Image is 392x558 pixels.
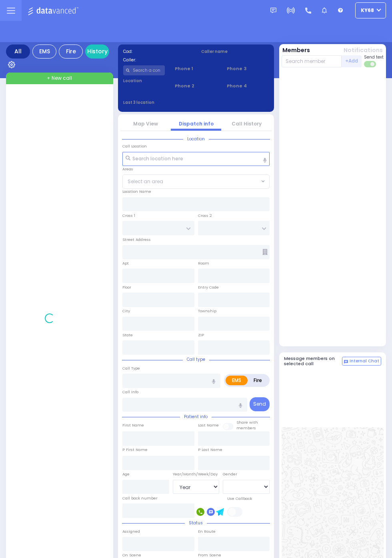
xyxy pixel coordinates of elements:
[122,213,135,218] label: Cross 1
[198,552,221,558] label: From Scene
[198,447,222,453] label: P Last Name
[173,471,220,477] div: Year/Month/Week/Day
[355,2,386,18] button: ky68
[6,44,30,59] div: All
[250,397,270,411] button: Send
[226,376,248,385] label: EMS
[122,332,133,338] label: State
[179,120,214,127] a: Dispatch info
[364,60,377,68] label: Turn off text
[175,83,217,89] span: Phone 2
[122,529,140,534] label: Assigned
[185,520,207,526] span: Status
[227,496,252,501] label: Use Callback
[344,360,348,364] img: comment-alt.png
[175,65,217,72] span: Phone 1
[227,65,269,72] span: Phone 3
[183,136,209,142] span: Location
[198,308,216,314] label: Township
[198,261,209,266] label: Room
[198,423,219,428] label: Last Name
[247,376,268,385] label: Fire
[123,65,165,75] input: Search a contact
[361,7,374,14] span: ky68
[122,308,130,314] label: City
[122,144,147,149] label: Call Location
[122,285,131,290] label: Floor
[123,49,191,55] label: Cad:
[122,166,133,172] label: Areas
[32,44,56,59] div: EMS
[122,152,270,166] input: Search location here
[232,120,262,127] a: Call History
[122,447,148,453] label: P First Name
[198,213,212,218] label: Cross 2
[85,44,109,59] a: History
[123,78,165,84] label: Location
[236,420,258,425] small: Share with
[28,6,81,16] img: Logo
[342,357,381,366] button: Internal Chat
[198,529,216,534] label: En Route
[122,261,129,266] label: Apt
[122,237,151,243] label: Street Address
[59,44,83,59] div: Fire
[122,423,144,428] label: First Name
[180,414,212,420] span: Patient info
[122,495,158,501] label: Call back number
[270,8,276,14] img: message.svg
[122,366,140,371] label: Call Type
[364,54,384,60] span: Send text
[201,49,269,55] label: Caller name
[282,46,310,55] button: Members
[123,57,191,63] label: Caller:
[262,249,268,255] span: Other building occupants
[128,178,163,185] span: Select an area
[198,332,204,338] label: ZIP
[122,389,138,395] label: Call Info
[236,425,256,431] span: members
[122,189,151,194] label: Location Name
[198,285,219,290] label: Entry Code
[183,356,209,362] span: Call type
[122,552,141,558] label: On Scene
[344,46,383,55] button: Notifications
[47,75,72,82] span: + New call
[282,55,342,67] input: Search member
[123,99,196,105] label: Last 3 location
[227,83,269,89] span: Phone 4
[223,471,237,477] label: Gender
[350,358,379,364] span: Internal Chat
[284,356,342,366] h5: Message members on selected call
[122,471,130,477] label: Age
[133,120,158,127] a: Map View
